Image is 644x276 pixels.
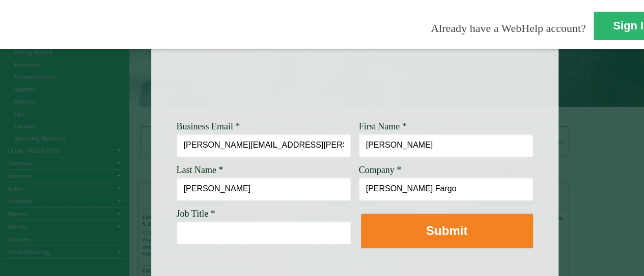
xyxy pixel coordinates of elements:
[177,209,215,219] span: Job Title *
[177,165,223,175] span: Last Name *
[183,56,527,107] img: Need Credentials? Sign up below. Have Credentials? Use the sign-in button.
[177,121,240,131] span: Business Email *
[426,224,467,237] strong: Submit
[359,121,407,131] span: First Name *
[361,214,533,248] button: Submit
[359,165,402,175] span: Company *
[431,22,585,34] span: Already have a WebHelp account?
